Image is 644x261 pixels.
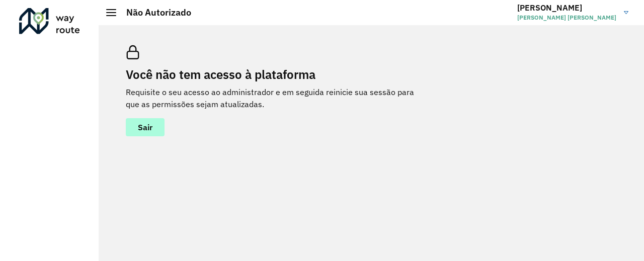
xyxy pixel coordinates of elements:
h2: Não Autorizado [116,7,191,18]
button: button [126,118,165,136]
p: Requisite o seu acesso ao administrador e em seguida reinicie sua sessão para que as permissões s... [126,86,428,110]
h3: [PERSON_NAME] [517,3,616,13]
h2: Você não tem acesso à plataforma [126,67,428,82]
span: [PERSON_NAME] [PERSON_NAME] [517,13,616,22]
span: Sair [138,123,152,131]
